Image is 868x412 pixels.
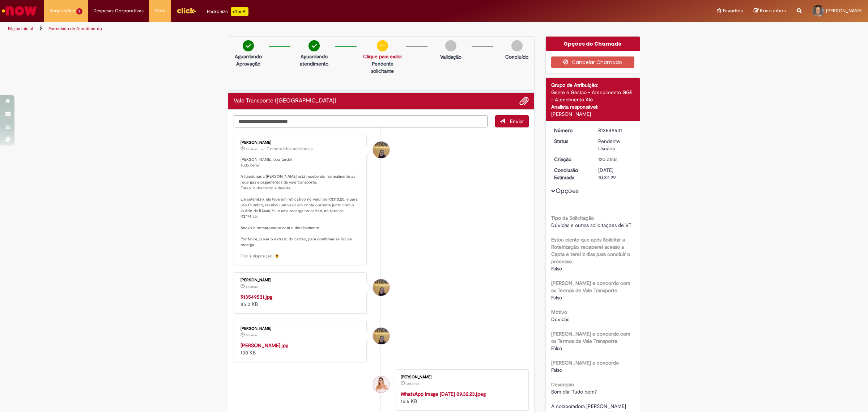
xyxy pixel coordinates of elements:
div: [PERSON_NAME] [241,327,361,331]
span: Falso [551,367,562,373]
div: 19/09/2025 09:37:20 [598,156,632,163]
span: 5h atrás [246,147,258,151]
div: Opções do Chamado [546,37,640,51]
span: Falso [551,345,562,352]
b: [PERSON_NAME] e concordo com os Termos de Vale Transporte. [551,280,630,294]
a: Rascunhos [754,8,786,14]
b: [PERSON_NAME] e concordo [551,360,619,366]
span: Enviar [510,118,524,125]
p: [PERSON_NAME], boa tarde! Tudo bem? A funcionária [PERSON_NAME] está recebendo normalmente as rec... [241,157,361,259]
button: Adicionar anexos [519,96,529,106]
div: [PERSON_NAME] [241,140,361,145]
h2: Vale Transporte (VT) Histórico de tíquete [234,98,336,104]
div: Grupo de Atribuição: [551,81,635,89]
time: 19/09/2025 09:37:20 [598,156,617,163]
div: [PERSON_NAME] [241,278,361,282]
ul: Trilhas de página [5,22,573,35]
dt: Status [549,138,593,145]
div: Amanda De Campos Gomes Do Nascimento [373,328,390,344]
span: 12d atrás [406,382,419,386]
button: Enviar [495,115,529,127]
img: check-circle-green.png [243,40,254,51]
div: Analista responsável: [551,103,635,110]
img: img-circle-grey.png [511,40,523,51]
b: Motivo [551,309,567,315]
a: Clique para exibir [363,53,402,60]
div: [PERSON_NAME] [551,110,635,118]
img: img-circle-grey.png [445,40,456,51]
p: Aguardando atendimento [297,53,331,67]
span: Falso [551,294,562,301]
a: R13549531.jpg [241,294,272,300]
span: 12d atrás [598,156,617,163]
span: Rascunhos [760,7,786,14]
a: Formulário de Atendimento [48,26,102,31]
a: [PERSON_NAME].jpg [241,342,288,349]
div: [PERSON_NAME] [401,375,521,379]
b: Descrição [551,381,574,388]
img: click_logo_yellow_360x200.png [176,5,196,16]
a: Página inicial [8,26,33,31]
span: 5h atrás [246,333,258,337]
small: Comentários adicionais [267,146,313,152]
span: Dúvidas [551,316,569,323]
img: circle-minus.png [377,40,388,51]
div: Pendente Usuário [598,138,632,152]
span: 2 [76,8,82,14]
span: Favoritos [723,7,743,14]
div: Amanda De Campos Gomes Do Nascimento [373,142,390,158]
dt: Número [549,127,593,134]
div: Amanda De Campos Gomes Do Nascimento [373,279,390,296]
div: 85.0 KB [241,293,361,308]
span: Requisições [50,7,75,14]
time: 30/09/2025 13:48:35 [246,333,258,337]
span: [PERSON_NAME] [826,8,863,14]
textarea: Digite sua mensagem aqui... [234,115,488,128]
dt: Conclusão Estimada [549,167,593,181]
time: 30/09/2025 13:50:07 [246,285,258,289]
p: Concluído [505,53,528,60]
img: ServiceNow [1,4,38,18]
div: 15.6 KB [401,390,521,405]
time: 30/09/2025 13:52:28 [246,147,258,151]
p: Pendente solicitante [363,60,402,75]
img: check-circle-green.png [309,40,320,51]
div: Gente e Gestão - Atendimento GGE - Atendimento Alô [551,89,635,103]
div: [DATE] 10:37:29 [598,167,632,181]
dt: Criação [549,156,593,163]
div: Padroniza [207,7,248,16]
span: Despesas Corporativas [93,7,144,14]
b: [PERSON_NAME] e concordo com os Termos de Vale Transporte. [551,331,630,344]
div: 130 KB [241,342,361,356]
b: Tipo da Solicitação [551,215,594,221]
span: 5h atrás [246,285,258,289]
p: Aguardando Aprovação [231,53,265,67]
span: More [154,7,166,14]
div: Luise Almeida Reusch [373,376,390,393]
span: Dúvidas e outras solicitações de VT [551,222,631,228]
button: Cancelar Chamado [551,56,635,68]
time: 19/09/2025 09:36:59 [406,382,419,386]
a: WhatsApp Image [DATE] 09.32.23.jpeg [401,391,486,397]
b: Estou ciente que após Solicitar a Roteirização, receberei acesso a Capta e terei 2 dias para conc... [551,236,630,265]
span: Falso [551,265,562,272]
p: +GenAi [231,7,248,16]
p: Validação [440,53,461,60]
div: R13549531 [598,127,632,134]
